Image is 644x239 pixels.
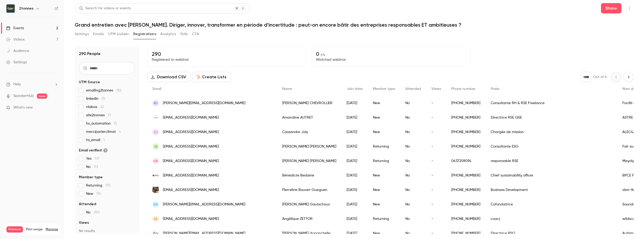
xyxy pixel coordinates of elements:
span: 17 [108,113,111,117]
span: Plan usage [26,227,43,232]
div: - [426,139,446,154]
button: Next page [623,72,634,82]
div: New [368,197,400,212]
span: No [86,210,100,215]
a: SpeakerHub [13,93,34,99]
div: Consultante RH & RSE Freelance [486,96,617,110]
div: - [426,183,446,197]
div: No [400,183,426,197]
button: UTM builder [108,30,129,38]
div: [PHONE_NUMBER] [446,197,486,212]
div: [PERSON_NAME] CHEVROLLIER [277,96,341,110]
div: No [400,96,426,110]
span: JB [154,144,158,149]
span: New [86,191,101,196]
div: Consultante ESG [486,139,617,154]
span: Views [431,87,441,91]
button: Emails [93,30,104,38]
img: 2tonnes [6,4,15,13]
div: [PHONE_NUMBER] [446,125,486,139]
img: dsm-firmenich.com [153,186,159,194]
span: Help [13,82,21,87]
div: No [400,110,426,125]
span: [PERSON_NAME][EMAIL_ADDRESS][DOMAIN_NAME] [163,231,245,236]
h1: 290 People [79,51,101,57]
span: Member type [79,175,103,180]
span: 4 [119,130,121,134]
a: Manage [46,227,58,232]
button: CTA [192,30,199,38]
div: Returning [368,139,400,154]
p: Registered to webinar [152,57,301,62]
div: [PERSON_NAME] [PERSON_NAME] [277,139,341,154]
div: No [400,154,426,168]
div: Returning [368,212,400,226]
div: Directrice RSE QSE [486,110,617,125]
span: 0 % [321,53,325,57]
span: nlabos [86,104,104,110]
div: [PHONE_NUMBER] [446,110,486,125]
span: Views [79,220,89,225]
div: [DATE] [341,168,368,183]
div: - [426,168,446,183]
button: Create Lists [193,72,231,82]
span: Join date [347,87,363,91]
span: No [86,164,98,169]
span: new [37,94,47,99]
button: Download CSV [147,72,190,82]
span: Attended [405,87,421,91]
div: [PHONE_NUMBER] [446,168,486,183]
button: Analytics [160,30,176,38]
span: Name [282,87,292,91]
div: [DATE] [341,96,368,110]
span: 175 [105,184,110,187]
div: [DATE] [341,154,368,168]
img: autisme-et-familles.fr [153,230,159,236]
p: Out of 6 [593,74,607,80]
div: Audience [6,48,29,53]
span: hs_email [86,137,105,143]
span: [EMAIL_ADDRESS][DOMAIN_NAME] [163,115,219,120]
span: emailing2tonnes [86,88,121,93]
div: Chargée de mission [486,125,617,139]
div: Search for videos or events [79,6,131,11]
span: [EMAIL_ADDRESS][DOMAIN_NAME] [163,216,219,222]
li: help-dropdown-opener [6,82,58,87]
div: Angélique ZETTOR [277,212,341,226]
img: astre.fr [153,114,159,121]
div: No [400,212,426,226]
div: [DATE] [341,212,368,226]
div: Returning [368,154,400,168]
p: Watched webinar [316,57,465,62]
div: Events [6,26,24,31]
div: No [400,125,426,139]
span: What's new [13,105,33,110]
div: [PHONE_NUMBER] [446,139,486,154]
div: Amandine AUTRET [277,110,341,125]
div: [PHONE_NUMBER] [446,96,486,110]
div: - [426,197,446,212]
span: 290 [94,211,100,214]
button: Polls [180,30,188,38]
span: 113 [94,165,98,169]
div: Bénédicte Bedaine [277,168,341,183]
span: GR [153,159,158,163]
div: New [368,125,400,139]
div: No [400,197,426,212]
span: Yes [86,156,99,161]
div: Cofondatrice [486,197,617,212]
div: [PERSON_NAME] [PERSON_NAME] [277,154,341,168]
div: 0637258094 [446,154,486,168]
iframe: Noticeable Trigger [52,105,58,110]
div: [PHONE_NUMBER] [446,183,486,197]
span: [EMAIL_ADDRESS][DOMAIN_NAME] [163,129,219,135]
span: [EMAIL_ADDRESS][DOMAIN_NAME] [163,187,219,193]
div: [DATE] [341,183,368,197]
div: Business Development [486,183,617,197]
span: EC [154,101,158,105]
span: 115 [96,192,101,196]
span: CJ [154,130,158,134]
span: [PERSON_NAME][EMAIL_ADDRESS][DOMAIN_NAME] [163,202,245,207]
span: 35 [102,97,105,101]
div: New [368,110,400,125]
